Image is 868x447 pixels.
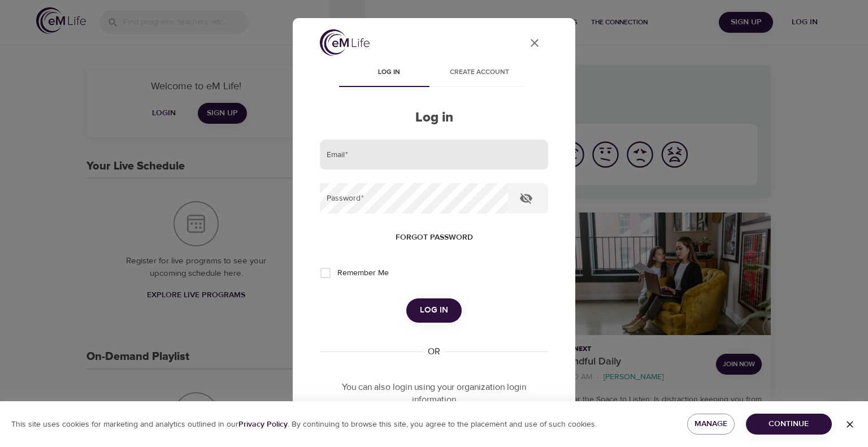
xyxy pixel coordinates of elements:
p: You can also login using your organization login information [320,381,548,407]
span: Remember Me [337,267,389,279]
h2: Log in [320,110,548,126]
button: close [521,29,548,57]
span: Log in [420,303,448,318]
b: Privacy Policy [238,419,288,429]
img: logo [320,29,370,56]
span: Forgot password [396,231,473,245]
span: Log in [350,67,427,79]
span: Manage [696,417,726,431]
div: OR [423,345,445,358]
button: Log in [406,298,462,322]
button: Forgot password [391,227,478,248]
div: disabled tabs example [320,60,548,87]
span: Create account [441,67,518,79]
span: Continue [755,417,823,431]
